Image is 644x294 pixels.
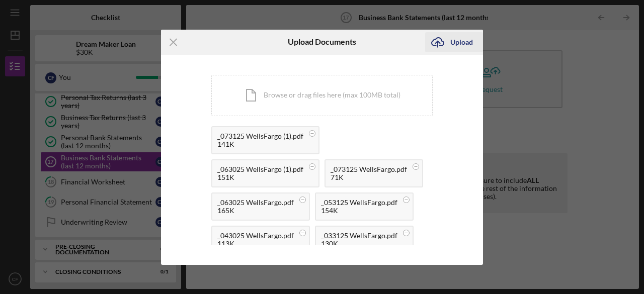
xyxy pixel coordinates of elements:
[321,199,397,207] div: _053125 WellsFargo.pdf
[217,199,294,207] div: _063025 WellsFargo.pdf
[217,240,294,248] div: 113K
[331,173,407,181] div: 71K
[321,240,397,248] div: 130K
[217,165,303,173] div: _063025 WellsFargo (1).pdf
[425,32,483,52] button: Upload
[217,140,303,148] div: 141K
[321,207,397,215] div: 154K
[217,173,303,181] div: 151K
[450,32,473,52] div: Upload
[288,37,356,46] h6: Upload Documents
[217,132,303,140] div: _073125 WellsFargo (1).pdf
[217,207,294,215] div: 165K
[217,232,294,240] div: _043025 WellsFargo.pdf
[331,165,407,173] div: _073125 WellsFargo.pdf
[321,232,397,240] div: _033125 WellsFargo.pdf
